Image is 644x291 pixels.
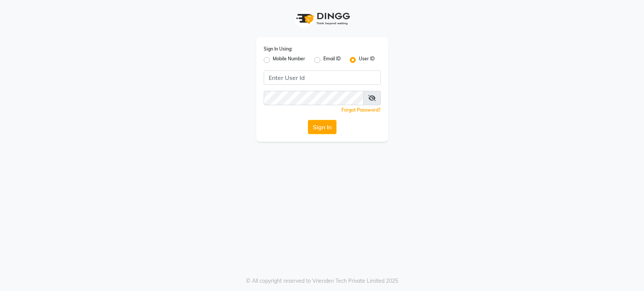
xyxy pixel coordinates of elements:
img: logo1.svg [292,8,352,30]
label: Sign In Using: [264,46,292,52]
label: Mobile Number [273,55,305,64]
button: Sign In [308,120,337,134]
label: User ID [359,55,375,64]
input: Username [264,91,364,105]
input: Username [264,70,381,85]
label: Email ID [323,55,341,64]
a: Forgot Password? [341,107,381,113]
